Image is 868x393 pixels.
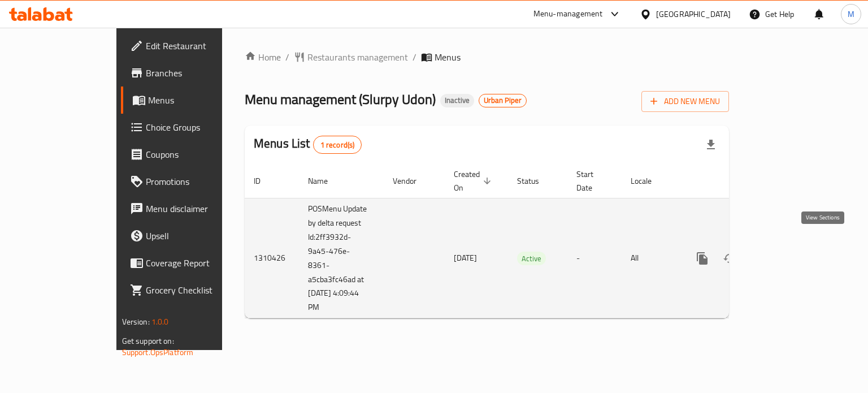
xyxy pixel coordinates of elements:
span: 1.0.0 [151,314,169,329]
div: Export file [697,131,724,158]
div: [GEOGRAPHIC_DATA] [656,8,731,20]
td: POSMenu Update by delta request Id:2ff3932d-9a45-476e-8361-a5cba3fc46ad at [DATE] 4:09:44 PM [299,198,384,318]
td: 1310426 [245,198,299,318]
button: Add New Menu [641,91,729,112]
span: Edit Restaurant [146,39,253,53]
span: Created On [454,167,494,195]
span: Coupons [146,148,253,161]
a: Edit Restaurant [121,32,262,59]
a: Menus [121,87,262,114]
a: Restaurants management [294,50,408,64]
div: Total records count [313,136,362,154]
a: Grocery Checklist [121,277,262,304]
span: Urban Piper [479,96,526,105]
span: M [848,8,854,20]
span: [DATE] [454,251,477,265]
a: Support.OpsPlatform [122,345,194,360]
td: All [622,198,680,318]
span: Add New Menu [650,94,720,109]
a: Branches [121,59,262,87]
span: Upsell [146,229,253,243]
span: Name [308,174,342,188]
a: Menu disclaimer [121,195,262,222]
div: Menu-management [533,7,603,21]
span: Menu management ( Slurpy Udon ) [245,87,436,112]
table: enhanced table [245,164,806,319]
a: Home [245,50,281,64]
a: Upsell [121,222,262,249]
span: Status [517,174,554,188]
span: Choice Groups [146,120,253,134]
span: Menu disclaimer [146,202,253,215]
a: Promotions [121,168,262,195]
nav: breadcrumb [245,50,729,64]
span: ID [254,174,275,188]
span: Start Date [576,167,608,195]
a: Coverage Report [121,249,262,277]
span: Grocery Checklist [146,283,253,297]
span: Branches [146,66,253,80]
span: Version: [122,314,150,329]
span: Vendor [393,174,431,188]
div: Inactive [440,94,474,107]
th: Actions [680,164,806,198]
button: more [689,245,716,272]
a: Coupons [121,141,262,168]
button: Change Status [716,245,743,272]
span: Inactive [440,96,474,105]
a: Choice Groups [121,114,262,141]
h2: Menus List [254,135,362,154]
span: Get support on: [122,334,174,348]
span: Restaurants management [307,50,408,64]
li: / [413,50,416,64]
span: Menus [148,93,253,107]
div: Active [517,252,546,265]
li: / [285,50,289,64]
span: Promotions [146,175,253,188]
span: 1 record(s) [314,140,362,150]
span: Locale [631,174,666,188]
span: Coverage Report [146,256,253,270]
span: Menus [435,50,461,64]
td: - [567,198,622,318]
span: Active [517,252,546,265]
